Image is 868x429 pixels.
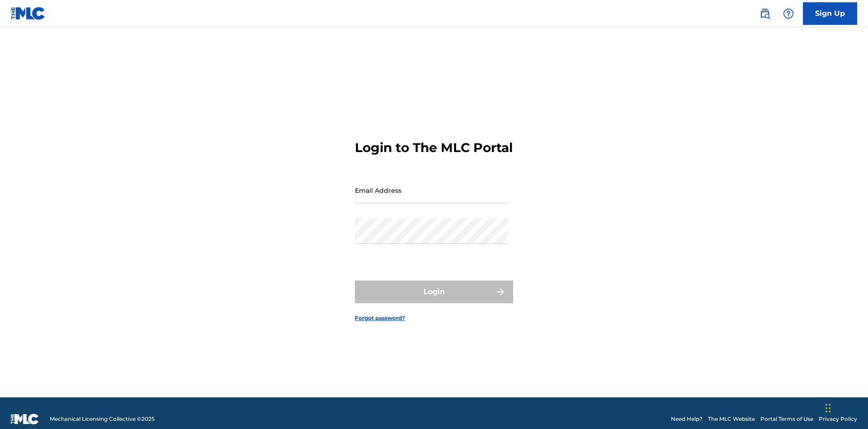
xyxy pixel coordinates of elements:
span: Mechanical Licensing Collective © 2025 [50,415,155,423]
a: Privacy Policy [819,415,857,423]
img: help [783,8,794,19]
a: Public Search [756,5,774,23]
a: The MLC Website [708,415,755,423]
div: Help [779,5,797,23]
img: logo [11,414,39,424]
a: Forgot password? [355,314,405,322]
h3: Login to The MLC Portal [355,140,513,156]
a: Need Help? [671,415,703,423]
img: search [759,8,770,19]
iframe: Chat Widget [823,386,868,429]
img: MLC Logo [11,7,46,20]
div: Drag [826,395,831,422]
a: Sign Up [803,2,857,25]
a: Portal Terms of Use [760,415,813,423]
